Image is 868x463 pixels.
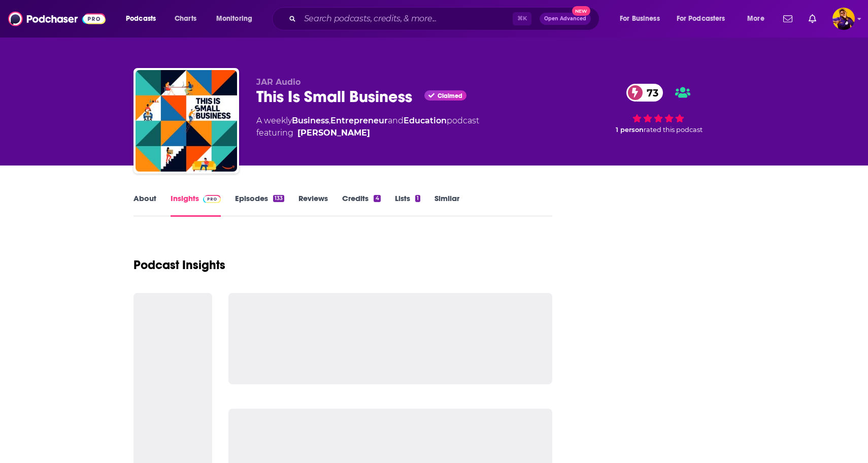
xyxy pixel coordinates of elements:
[415,195,420,202] div: 1
[637,84,663,102] span: 73
[300,11,513,27] input: Search podcasts, credits, & more...
[126,12,156,26] span: Podcasts
[620,12,660,26] span: For Business
[404,116,447,125] a: Education
[282,7,609,30] div: Search podcasts, credits, & more...
[670,11,740,27] button: open menu
[216,12,252,26] span: Monitoring
[168,11,203,27] a: Charts
[832,8,855,30] button: Show profile menu
[175,12,196,26] span: Charts
[330,116,388,125] a: Entrepreneur
[544,16,586,21] span: Open Advanced
[298,193,328,217] a: Reviews
[235,193,284,217] a: Episodes133
[133,193,156,217] a: About
[171,193,221,217] a: InsightsPodchaser Pro
[395,193,420,217] a: Lists1
[133,257,225,273] h1: Podcast Insights
[513,12,531,25] span: ⌘ K
[297,127,370,139] a: [PERSON_NAME]
[273,195,284,202] div: 133
[388,116,404,125] span: and
[8,9,106,28] img: Podchaser - Follow, Share and Rate Podcasts
[805,10,820,27] a: Show notifications dropdown
[435,193,459,217] a: Similar
[572,6,590,16] span: New
[613,11,673,27] button: open menu
[747,12,764,26] span: More
[136,70,237,172] img: This Is Small Business
[740,11,777,27] button: open menu
[644,126,703,134] span: rated this podcast
[582,77,735,140] div: 73 1 personrated this podcast
[256,127,479,139] span: featuring
[616,126,644,134] span: 1 person
[438,93,462,98] span: Claimed
[119,11,169,27] button: open menu
[540,13,591,25] button: Open AdvancedNew
[626,84,663,102] a: 73
[342,193,380,217] a: Credits4
[374,195,380,202] div: 4
[292,116,329,125] a: Business
[203,195,221,203] img: Podchaser Pro
[329,116,330,125] span: ,
[779,10,796,27] a: Show notifications dropdown
[832,8,855,30] img: User Profile
[209,11,265,27] button: open menu
[677,12,725,26] span: For Podcasters
[256,115,479,139] div: A weekly podcast
[256,77,301,87] span: JAR Audio
[832,8,855,30] span: Logged in as flaevbeatz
